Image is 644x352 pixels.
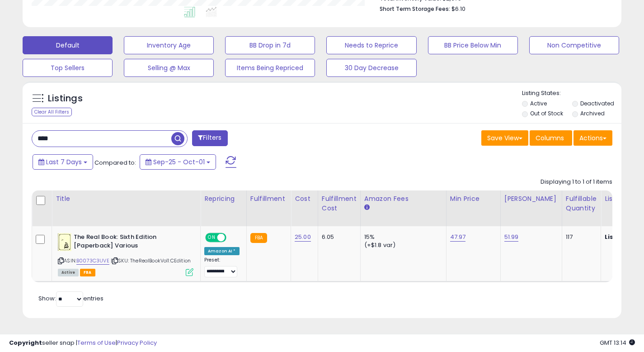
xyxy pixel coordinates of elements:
[504,233,519,242] a: 51.99
[322,194,357,213] div: Fulfillment Cost
[204,194,243,204] div: Repricing
[580,100,614,107] label: Deactivated
[530,130,572,146] button: Columns
[522,89,621,98] p: Listing States:
[364,194,442,204] div: Amazon Fees
[111,257,191,264] span: | SKU: TheRealBookVol1:CEdition
[206,234,217,242] span: ON
[250,194,287,204] div: Fulfillment
[32,108,72,116] div: Clear All Filters
[9,339,157,347] div: seller snap | |
[153,157,205,166] span: Sep-25 - Oct-01
[450,233,466,242] a: 47.97
[140,154,216,170] button: Sep-25 - Oct-01
[204,257,240,277] div: Preset:
[225,59,315,77] button: Items Being Repriced
[124,36,214,54] button: Inventory Age
[77,338,116,347] a: Terms of Use
[580,109,605,117] label: Archived
[326,36,416,54] button: Needs to Reprice
[566,233,594,241] div: 117
[124,59,214,77] button: Selling @ Max
[428,36,518,54] button: BB Price Below Min
[541,178,612,186] div: Displaying 1 to 1 of 1 items
[530,109,563,117] label: Out of Stock
[364,241,439,249] div: (+$1.8 var)
[58,233,71,251] img: 31T+E2nPDiL._SL40_.jpg
[9,338,42,347] strong: Copyright
[364,233,439,241] div: 15%
[295,233,311,242] a: 25.00
[225,36,315,54] button: BB Drop in 7d
[225,234,240,242] span: OFF
[450,194,497,204] div: Min Price
[48,92,83,105] h5: Listings
[295,194,314,204] div: Cost
[364,204,370,212] small: Amazon Fees.
[58,269,79,276] span: All listings currently available for purchase on Amazon
[529,36,619,54] button: Non Competitive
[250,233,267,243] small: FBA
[504,194,558,204] div: [PERSON_NAME]
[56,194,197,204] div: Title
[600,338,635,347] span: 2025-10-9 13:14 GMT
[76,257,109,265] a: B0073C3UVE
[451,5,465,13] span: $6.10
[46,157,82,166] span: Last 7 Days
[33,154,93,170] button: Last 7 Days
[23,59,113,77] button: Top Sellers
[380,5,450,13] b: Short Term Storage Fees:
[58,233,193,275] div: ASIN:
[530,100,547,107] label: Active
[481,130,528,146] button: Save View
[117,338,157,347] a: Privacy Policy
[566,194,597,213] div: Fulfillable Quantity
[536,133,564,143] span: Columns
[192,130,227,146] button: Filters
[38,294,103,303] span: Show: entries
[322,233,353,241] div: 6.05
[80,269,95,276] span: FBA
[573,130,612,146] button: Actions
[23,36,113,54] button: Default
[326,59,416,77] button: 30 Day Decrease
[94,158,136,167] span: Compared to:
[74,233,183,252] b: The Real Book: Sixth Edition [Paperback] Various
[204,247,240,255] div: Amazon AI *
